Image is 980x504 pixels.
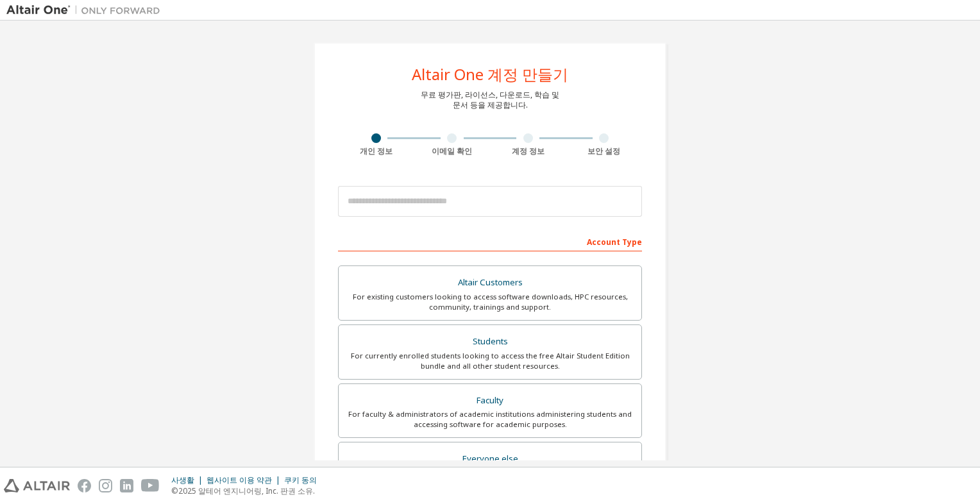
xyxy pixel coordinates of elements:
div: Account Type [338,231,642,251]
div: Altair One 계정 만들기 [412,67,568,82]
div: 계정 정보 [490,146,566,156]
div: Faculty [346,392,634,410]
div: For faculty & administrators of academic institutions administering students and accessing softwa... [346,409,634,430]
img: linkedin.svg [120,479,133,492]
img: 알테어 원 [6,4,167,17]
div: Altair Customers [346,274,634,292]
div: 무료 평가판, 라이선스, 다운로드, 학습 및 문서 등을 제공합니다. [421,90,559,110]
div: 웹사이트 이용 약관 [207,475,284,485]
div: Students [346,333,634,351]
div: For currently enrolled students looking to access the free Altair Student Edition bundle and all ... [346,351,634,371]
div: 이메일 확인 [414,146,491,156]
p: © [171,485,325,496]
div: Everyone else [346,450,634,468]
img: youtube.svg [141,479,160,492]
div: For existing customers looking to access software downloads, HPC resources, community, trainings ... [346,292,634,312]
img: altair_logo.svg [4,479,70,492]
font: 2025 알테어 엔지니어링, Inc. 판권 소유. [178,485,315,496]
div: 보안 설정 [566,146,643,156]
div: 개인 정보 [338,146,414,156]
img: facebook.svg [78,479,91,492]
div: 사생활 [171,475,207,485]
img: instagram.svg [99,479,112,492]
div: 쿠키 동의 [284,475,325,485]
